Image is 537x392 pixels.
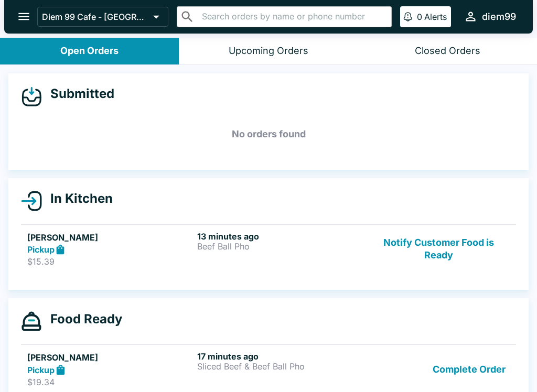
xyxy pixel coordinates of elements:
[229,45,308,57] div: Upcoming Orders
[197,242,363,251] p: Beef Ball Pho
[27,365,55,375] strong: Pickup
[368,231,510,267] button: Notify Customer Food is Ready
[459,5,520,28] button: diem99
[60,45,119,57] div: Open Orders
[197,231,363,242] h6: 13 minutes ago
[199,9,387,24] input: Search orders by name or phone number
[37,7,168,27] button: Diem 99 Cafe - [GEOGRAPHIC_DATA]
[21,224,516,274] a: [PERSON_NAME]Pickup$15.3913 minutes agoBeef Ball PhoNotify Customer Food is Ready
[21,115,516,153] h5: No orders found
[417,12,422,22] p: 0
[42,86,114,102] h4: Submitted
[27,231,193,244] h5: [PERSON_NAME]
[27,377,193,387] p: $19.34
[42,311,122,327] h4: Food Ready
[42,12,149,22] p: Diem 99 Cafe - [GEOGRAPHIC_DATA]
[197,362,363,371] p: Sliced Beef & Beef Ball Pho
[415,45,480,57] div: Closed Orders
[10,3,37,30] button: open drawer
[42,191,113,206] h4: In Kitchen
[424,12,447,22] p: Alerts
[27,244,55,255] strong: Pickup
[27,351,193,364] h5: [PERSON_NAME]
[482,10,516,23] div: diem99
[197,351,363,362] h6: 17 minutes ago
[27,256,193,267] p: $15.39
[428,351,510,387] button: Complete Order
